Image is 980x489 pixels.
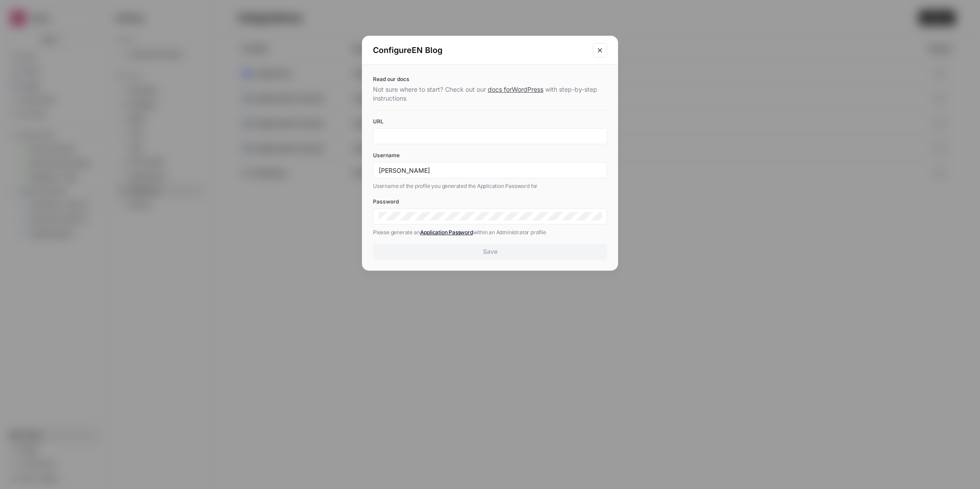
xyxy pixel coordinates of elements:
a: Application Password [420,229,473,236]
label: URL [373,118,607,126]
button: Save [373,244,607,260]
a: docs forWordPress [488,86,543,93]
p: Username of the profile you generated the Application Password for [373,182,607,191]
div: Save [483,247,498,256]
p: Please generate an within an Administrator profile [373,228,607,237]
h2: Configure EN Blog [373,44,587,57]
p: Read our docs [373,75,607,83]
label: Password [373,198,607,206]
label: Username [373,151,607,159]
p: Not sure where to start? Check out our with step-by-step instructions [373,85,607,103]
button: Close modal [593,43,607,57]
